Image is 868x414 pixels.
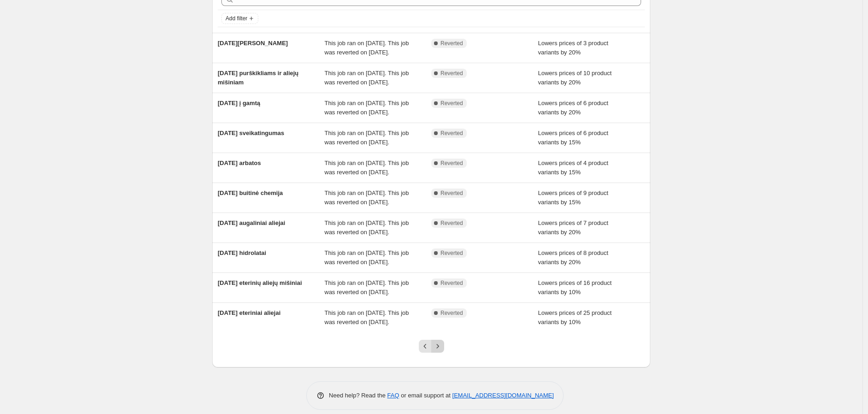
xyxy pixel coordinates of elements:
span: Lowers prices of 7 product variants by 20% [538,219,608,236]
span: [DATE] į gamtą [218,100,260,106]
span: [DATE] eterinių aliejų mišiniai [218,279,302,286]
span: This job ran on [DATE]. This job was reverted on [DATE]. [325,160,409,176]
span: Lowers prices of 8 product variants by 20% [538,249,608,266]
span: Reverted [440,100,463,107]
span: Reverted [440,279,463,287]
span: This job ran on [DATE]. This job was reverted on [DATE]. [325,100,409,116]
span: Reverted [440,249,463,257]
span: [DATE] hidrolatai [218,249,266,256]
a: FAQ [387,392,399,399]
span: This job ran on [DATE]. This job was reverted on [DATE]. [325,309,409,325]
button: Next [431,340,444,353]
span: [DATE] sveikatingumas [218,130,284,136]
span: Lowers prices of 25 product variants by 10% [538,309,612,325]
span: Lowers prices of 6 product variants by 20% [538,100,608,116]
span: This job ran on [DATE]. This job was reverted on [DATE]. [325,130,409,146]
span: or email support at [399,392,452,399]
span: Lowers prices of 3 product variants by 20% [538,40,608,56]
span: This job ran on [DATE]. This job was reverted on [DATE]. [325,219,409,236]
span: Reverted [440,130,463,137]
span: Reverted [440,219,463,227]
span: This job ran on [DATE]. This job was reverted on [DATE]. [325,249,409,266]
span: [DATE] eteriniai aliejai [218,309,280,316]
span: Reverted [440,309,463,317]
span: Reverted [440,70,463,77]
span: [DATE] arbatos [218,160,261,166]
span: Reverted [440,160,463,167]
span: [DATE] purškikliams ir aliejų mišiniam [218,70,298,86]
span: This job ran on [DATE]. This job was reverted on [DATE]. [325,189,409,206]
span: Lowers prices of 16 product variants by 10% [538,279,612,296]
span: Reverted [440,40,463,47]
button: Add filter [221,13,258,24]
span: Lowers prices of 4 product variants by 15% [538,160,608,176]
a: [EMAIL_ADDRESS][DOMAIN_NAME] [452,392,554,399]
span: This job ran on [DATE]. This job was reverted on [DATE]. [325,279,409,296]
span: Need help? Read the [329,392,387,399]
span: This job ran on [DATE]. This job was reverted on [DATE]. [325,70,409,86]
span: Add filter [226,15,247,22]
span: [DATE] buitinė chemija [218,189,283,196]
button: Previous [419,340,432,353]
span: Reverted [440,189,463,197]
span: Lowers prices of 10 product variants by 20% [538,70,612,86]
span: Lowers prices of 9 product variants by 15% [538,189,608,206]
span: This job ran on [DATE]. This job was reverted on [DATE]. [325,40,409,56]
span: Lowers prices of 6 product variants by 15% [538,130,608,146]
nav: Pagination [419,340,444,353]
span: [DATE] augaliniai aliejai [218,219,285,226]
span: [DATE][PERSON_NAME] [218,40,288,47]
